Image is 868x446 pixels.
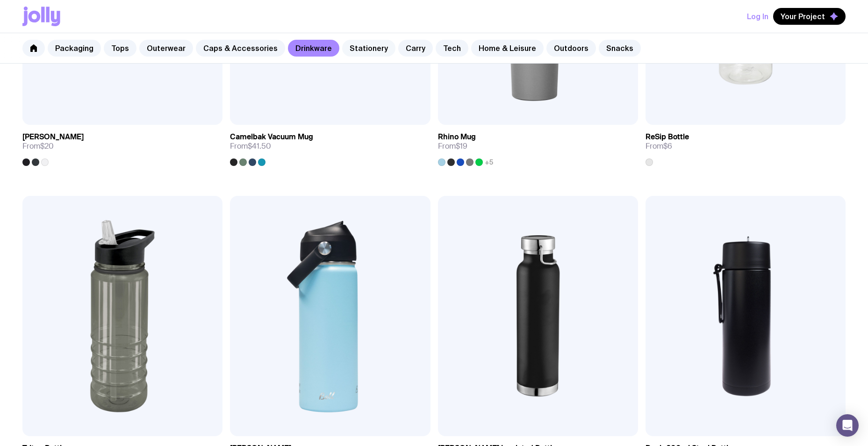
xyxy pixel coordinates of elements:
[836,414,859,437] div: Open Intercom Messenger
[196,40,285,57] a: Caps & Accessories
[48,40,101,57] a: Packaging
[230,142,271,151] span: From
[438,142,467,151] span: From
[230,125,430,166] a: Camelbak Vacuum MugFrom$41.50
[398,40,433,57] a: Carry
[773,8,846,25] button: Your Project
[646,142,672,151] span: From
[646,132,689,142] h3: ReSip Bottle
[646,125,846,166] a: ReSip BottleFrom$6
[599,40,641,57] a: Snacks
[438,125,638,166] a: Rhino MugFrom$19+5
[456,141,467,151] span: $19
[22,132,84,142] h3: [PERSON_NAME]
[288,40,339,57] a: Drinkware
[248,141,271,151] span: $41.50
[747,8,768,25] button: Log In
[436,40,468,57] a: Tech
[104,40,136,57] a: Tops
[781,12,825,21] span: Your Project
[22,125,222,166] a: [PERSON_NAME]From$20
[139,40,193,57] a: Outerwear
[663,141,672,151] span: $6
[22,142,54,151] span: From
[485,158,493,166] span: +5
[342,40,395,57] a: Stationery
[40,141,54,151] span: $20
[230,132,313,142] h3: Camelbak Vacuum Mug
[471,40,544,57] a: Home & Leisure
[546,40,596,57] a: Outdoors
[438,132,476,142] h3: Rhino Mug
